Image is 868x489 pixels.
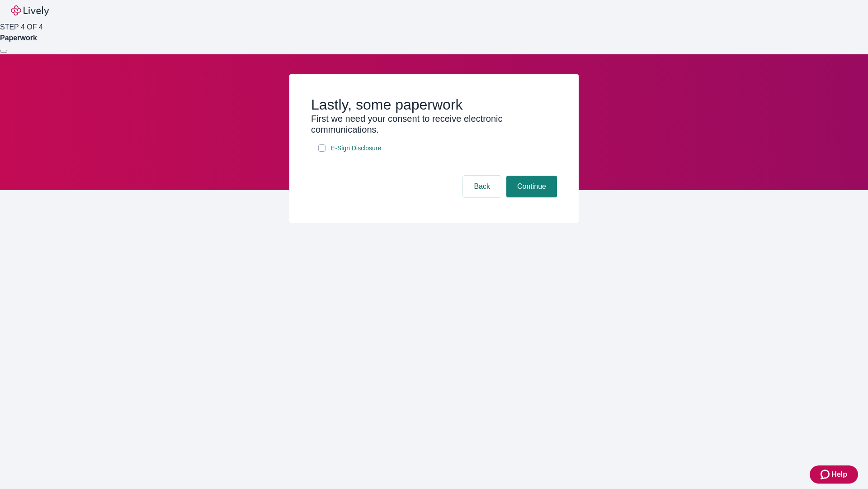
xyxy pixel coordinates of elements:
span: E-Sign Disclosure [331,144,381,153]
svg: Zendesk support icon [821,469,831,480]
button: Back [463,176,501,197]
h2: Lastly, some paperwork [311,96,557,113]
button: Zendesk support iconHelp [810,465,858,484]
img: Lively [11,5,49,16]
h3: First we need your consent to receive electronic communications. [311,113,557,135]
button: Continue [506,176,557,197]
span: Help [831,469,847,480]
a: e-sign disclosure document [329,143,383,154]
